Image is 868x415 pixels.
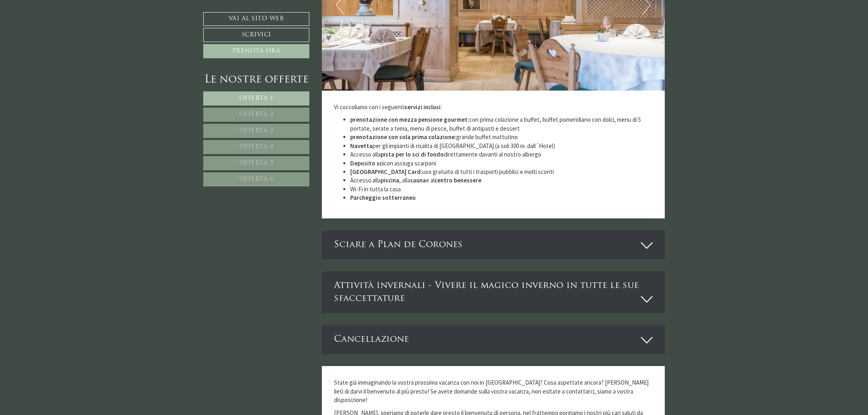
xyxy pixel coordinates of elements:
[350,159,384,167] strong: Deposito sci
[239,176,274,182] span: Offerta 6
[6,21,111,44] div: Buon giorno, come possiamo aiutarla?
[404,103,440,111] strong: servizi inclusi
[350,142,653,150] li: per gli impianti di risalita di [GEOGRAPHIC_DATA] (a soli 300 m. dall´Hotel)
[239,95,274,102] span: Offerta 1
[434,176,481,184] strong: centro benessere
[350,168,422,176] strong: [GEOGRAPHIC_DATA] Card:
[350,133,456,141] strong: prenotazione con sola prima colazione:
[350,133,653,141] li: grande buffet mattutino
[381,176,399,184] strong: piscina
[350,159,653,167] li: con asciuga scarponi
[322,325,665,354] div: Cancellazione
[350,194,416,201] strong: Parcheggio sotterraneo
[350,176,653,184] li: Accesso alla , alla e al
[322,231,665,259] div: Sciare a Plan de Corones
[275,213,319,227] button: Invia
[12,23,107,29] div: Montis – Active Nature Spa
[146,6,173,19] div: [DATE]
[334,378,653,404] p: State già immaginando la vostra prossima vacanza con noi in [GEOGRAPHIC_DATA]? Cosa aspettate anc...
[203,72,309,87] div: Le nostre offerte
[350,116,469,123] strong: prenotazione con mezza pensione gourmet:
[203,28,309,42] a: Scrivici
[322,271,665,313] div: Attività invernali - Vivere il magico inverno in tutte le sue sfaccettature
[350,115,653,133] li: con prima colazione a buffet, buffet pomeridiano con dolci, menu di 5 portate, serate a tema, men...
[350,185,653,193] li: Wi-Fi in tutta la casa
[12,38,107,43] small: 16:58
[350,142,372,150] strong: Navetta
[239,112,274,118] span: Offerta 2
[350,167,653,176] li: uso gratuito di tutti i trasporti pubblici e molti sconti
[203,12,309,26] a: Vai al sito web
[239,160,274,166] span: Offerta 5
[381,150,444,158] strong: pista per lo sci di fondo
[203,44,309,58] a: Prenota ora
[239,144,274,150] span: Offerta 4
[334,103,653,111] p: Vi coccoliamo con i seguenti :
[350,150,653,159] li: Accesso alla direttamente davanti al nostro albergo
[410,176,426,184] strong: sauna
[239,128,274,134] span: Offerta 3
